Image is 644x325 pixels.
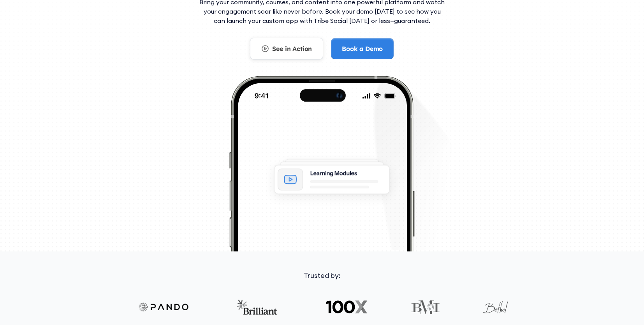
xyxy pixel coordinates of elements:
img: BMI logo [411,299,440,315]
img: Pando logo [135,299,194,315]
div: Trusted by: [73,270,571,281]
img: Bethel logo [482,299,509,315]
a: See in Action [250,38,323,60]
a: Book a Demo [331,38,394,59]
img: An illustration of Learning Modules [264,153,399,206]
img: 100X logo [324,299,369,315]
div: See in Action [272,44,312,53]
img: Brilliant logo [236,299,282,315]
img: An illustration of push notification [219,164,364,213]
